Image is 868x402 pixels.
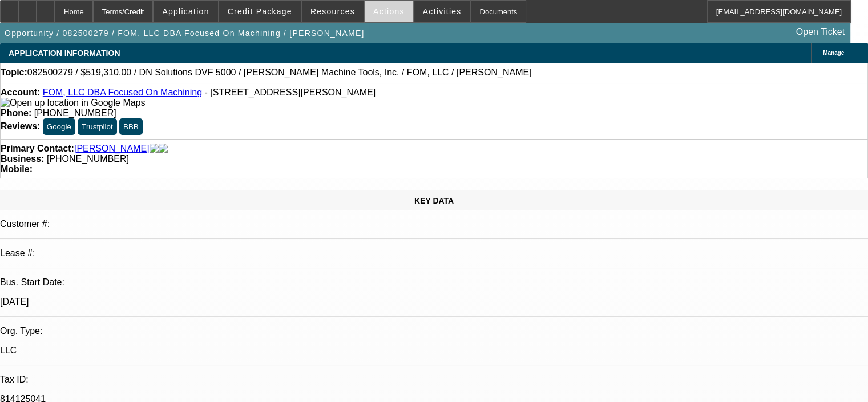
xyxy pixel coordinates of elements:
strong: Topic: [1,67,27,78]
a: Open Ticket [792,22,849,42]
span: Application [162,7,209,16]
strong: Mobile: [1,164,33,174]
strong: Business: [1,154,44,164]
button: Actions [365,1,413,22]
button: BBB [119,118,143,135]
span: APPLICATION INFORMATION [9,49,120,58]
strong: Primary Contact: [1,144,74,154]
button: Google [43,118,75,135]
span: Activities [423,7,462,16]
span: - [STREET_ADDRESS][PERSON_NAME] [204,87,376,97]
span: Actions [373,7,405,16]
span: Resources [310,7,355,16]
img: linkedin-icon.png [159,144,168,154]
span: Credit Package [228,7,292,16]
img: Open up location in Google Maps [1,98,145,108]
a: FOM, LLC DBA Focused On Machining [43,87,202,97]
a: View Google Maps [1,98,145,108]
img: facebook-icon.png [150,144,159,154]
strong: Reviews: [1,121,40,131]
span: Manage [823,50,844,56]
a: [PERSON_NAME] [74,144,150,154]
button: Trustpilot [78,118,116,135]
span: 082500279 / $519,310.00 / DN Solutions DVF 5000 / [PERSON_NAME] Machine Tools, Inc. / FOM, LLC / ... [27,67,532,78]
span: Opportunity / 082500279 / FOM, LLC DBA Focused On Machining / [PERSON_NAME] [5,29,365,38]
span: KEY DATA [414,196,454,205]
button: Credit Package [219,1,301,22]
button: Application [154,1,217,22]
span: [PHONE_NUMBER] [34,108,116,118]
strong: Account: [1,87,40,97]
strong: Phone: [1,108,31,118]
span: [PHONE_NUMBER] [47,154,129,164]
button: Activities [414,1,470,22]
button: Resources [302,1,364,22]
